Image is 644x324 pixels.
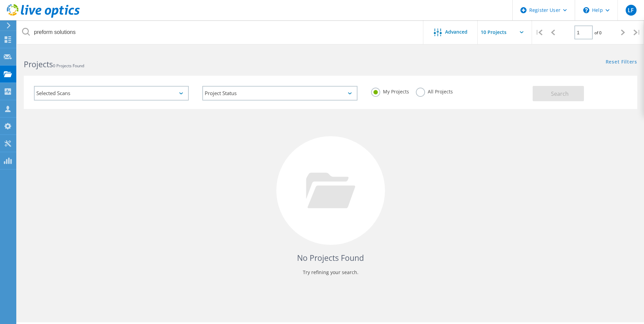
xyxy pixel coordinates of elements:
[583,7,589,13] svg: \n
[551,90,569,97] span: Search
[24,59,53,70] b: Projects
[445,30,467,34] span: Advanced
[31,252,630,264] h4: No Projects Found
[31,267,630,278] p: Try refining your search.
[7,14,80,19] a: Live Optics Dashboard
[202,86,357,101] div: Project Status
[533,86,584,101] button: Search
[532,20,546,44] div: |
[628,7,634,13] span: LF
[34,86,189,101] div: Selected Scans
[17,20,424,44] input: Search projects by name, owner, ID, company, etc
[371,88,409,94] label: My Projects
[53,63,84,69] span: 0 Projects Found
[594,30,602,36] span: of 0
[606,59,637,65] a: Reset Filters
[416,88,453,94] label: All Projects
[630,20,644,44] div: |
